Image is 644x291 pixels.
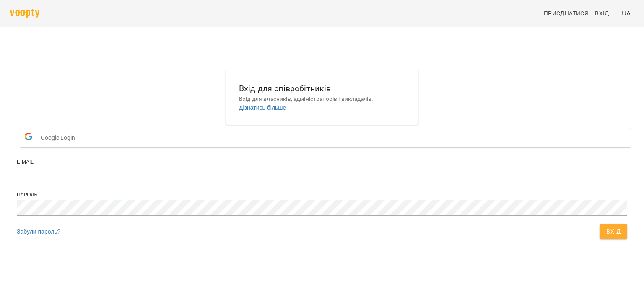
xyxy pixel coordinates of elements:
[17,159,627,166] div: E-mail
[232,75,412,118] button: Вхід для співробітниківВхід для власників, адміністраторів і викладачів.Дізнатись більше
[592,6,618,21] a: Вхід
[540,6,592,21] a: Приєднатися
[17,191,627,198] div: Пароль
[239,104,286,111] a: Дізнатись більше
[618,5,634,21] button: UA
[20,128,631,147] button: Google Login
[606,227,621,237] span: Вхід
[239,95,405,103] p: Вхід для власників, адміністраторів і викладачів.
[10,9,39,18] img: voopty.png
[544,8,588,18] span: Приєднатися
[600,224,627,239] button: Вхід
[239,82,405,95] h6: Вхід для співробітників
[622,9,631,18] span: UA
[17,228,60,235] a: Забули пароль?
[595,8,609,18] span: Вхід
[41,129,79,146] span: Google Login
